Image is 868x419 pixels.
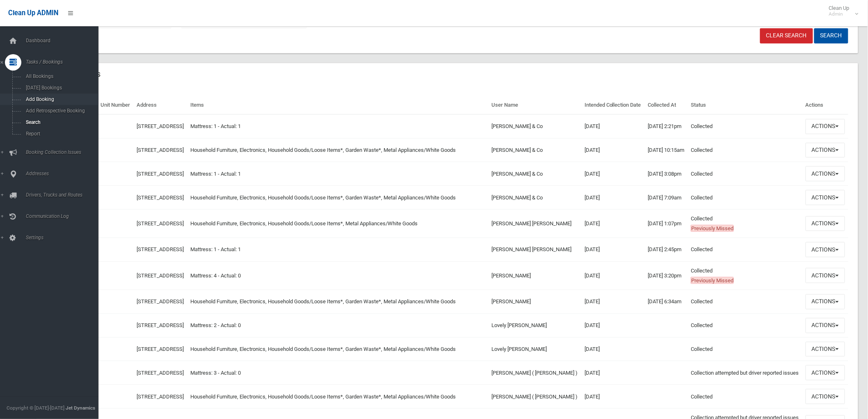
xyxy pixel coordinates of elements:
td: [DATE] 2:21pm [644,114,688,138]
span: Clean Up [825,5,858,17]
span: All Bookings [23,73,98,79]
strong: Jet Dynamics [66,405,95,411]
td: Mattress: 4 - Actual: 0 [187,261,489,290]
a: [STREET_ADDRESS] [137,370,184,376]
th: Items [187,96,489,114]
td: [DATE] [581,138,644,162]
td: [PERSON_NAME] [PERSON_NAME] [489,210,581,238]
td: Household Furniture, Electronics, Household Goods/Loose Items*, Garden Waste*, Metal Appliances/W... [187,385,489,409]
td: Collected [688,186,802,210]
td: [DATE] [581,114,644,138]
td: Household Furniture, Electronics, Household Goods/Loose Items*, Garden Waste*, Metal Appliances/W... [187,290,489,314]
td: [DATE] [581,385,644,409]
td: [DATE] 2:45pm [644,238,688,262]
td: [DATE] 6:34am [644,290,688,314]
td: Mattress: 1 - Actual: 1 [187,114,489,138]
span: Add Retrospective Booking [23,108,98,114]
td: [PERSON_NAME] ( [PERSON_NAME] ) [489,361,581,385]
td: Collected [688,138,802,162]
td: [DATE] 7:09am [644,186,688,210]
td: [DATE] [581,162,644,186]
span: Previously Missed [691,277,734,284]
span: Add Booking [23,96,98,102]
button: Actions [806,242,845,257]
td: Household Furniture, Electronics, Household Goods/Loose Items*, Garden Waste*, Metal Appliances/W... [187,138,489,162]
th: Address [133,96,187,114]
th: User Name [489,96,581,114]
td: [DATE] 3:08pm [644,162,688,186]
td: [PERSON_NAME] & Co [489,114,581,138]
button: Actions [806,389,845,404]
td: [DATE] [581,261,644,290]
button: Actions [806,216,845,231]
td: Collected [688,337,802,361]
td: [DATE] 3:20pm [644,261,688,290]
td: Mattress: 1 - Actual: 1 [187,162,489,186]
button: Search [814,28,848,44]
td: Lovely [PERSON_NAME] [489,314,581,337]
td: [DATE] [581,186,644,210]
td: Collected [688,314,802,337]
td: [PERSON_NAME] & Co [489,162,581,186]
td: [PERSON_NAME] & Co [489,186,581,210]
a: [STREET_ADDRESS] [137,298,184,305]
button: Actions [806,318,845,333]
span: Communication Log [23,213,105,219]
th: Intended Collection Date [581,96,644,114]
td: Collected [688,162,802,186]
td: Mattress: 2 - Actual: 0 [187,314,489,337]
span: Search [23,119,98,125]
td: Collected [688,261,802,290]
th: Actions [802,96,848,114]
td: [DATE] [581,210,644,238]
td: Collected [688,385,802,409]
button: Actions [806,143,845,158]
td: Household Furniture, Electronics, Household Goods/Loose Items*, Metal Appliances/White Goods [187,210,489,238]
button: Actions [806,342,845,357]
a: [STREET_ADDRESS] [137,123,184,129]
th: Collected At [644,96,688,114]
td: Mattress: 3 - Actual: 0 [187,361,489,385]
td: Household Furniture, Electronics, Household Goods/Loose Items*, Garden Waste*, Metal Appliances/W... [187,337,489,361]
button: Actions [806,294,845,309]
a: [STREET_ADDRESS] [137,246,184,252]
td: [DATE] [581,290,644,314]
span: Drivers, Trucks and Routes [23,192,105,198]
td: [PERSON_NAME] [489,261,581,290]
button: Actions [806,119,845,134]
td: [DATE] [581,361,644,385]
a: [STREET_ADDRESS] [137,394,184,400]
button: Actions [806,190,845,205]
span: Settings [23,235,105,240]
span: Report [23,131,98,137]
a: Clear Search [760,28,813,44]
a: [STREET_ADDRESS] [137,346,184,352]
span: Previously Missed [691,225,734,232]
span: [DATE] Bookings [23,85,98,91]
td: Collected [688,290,802,314]
td: Collected [688,114,802,138]
td: [DATE] [581,314,644,337]
td: Household Furniture, Electronics, Household Goods/Loose Items*, Garden Waste*, Metal Appliances/W... [187,186,489,210]
a: [STREET_ADDRESS] [137,195,184,201]
span: Addresses [23,171,105,176]
td: [DATE] 1:07pm [644,210,688,238]
a: [STREET_ADDRESS] [137,322,184,328]
span: Clean Up ADMIN [8,9,58,17]
td: [PERSON_NAME] [PERSON_NAME] [489,238,581,262]
td: Collected [688,238,802,262]
td: Collected [688,210,802,238]
button: Actions [806,166,845,181]
button: Actions [806,268,845,283]
td: [PERSON_NAME] [489,290,581,314]
th: Unit Number [97,96,133,114]
th: Status [688,96,802,114]
td: [PERSON_NAME] ( [PERSON_NAME] ) [489,385,581,409]
td: [PERSON_NAME] & Co [489,138,581,162]
td: Lovely [PERSON_NAME] [489,337,581,361]
button: Actions [806,365,845,380]
span: Dashboard [23,38,105,44]
span: Copyright © [DATE]-[DATE] [7,405,64,411]
td: [DATE] 10:15am [644,138,688,162]
small: Admin [829,11,850,17]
